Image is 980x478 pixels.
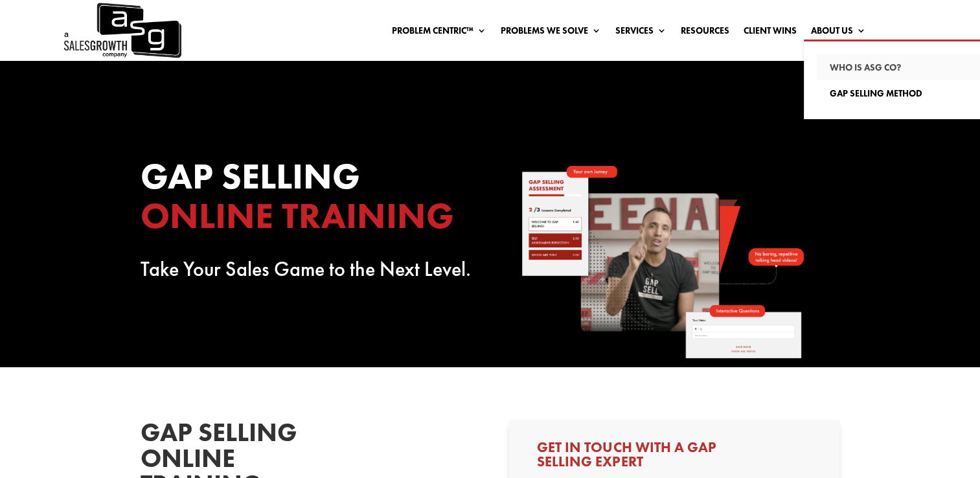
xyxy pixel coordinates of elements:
[392,26,486,40] a: Problem Centric™
[509,157,817,367] img: self-paced-gap-selling-course-keenan
[744,26,797,40] a: Client Wins
[615,26,667,40] a: Services
[141,157,471,243] h1: GAP Selling
[811,26,866,40] a: About Us
[501,26,601,40] a: Problems We Solve
[141,192,454,239] span: Online training
[537,440,812,475] h3: Get in Touch with a Gap Selling Expert
[141,262,471,277] p: Take Your Sales Game to the Next Level.
[681,26,729,40] a: Resources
